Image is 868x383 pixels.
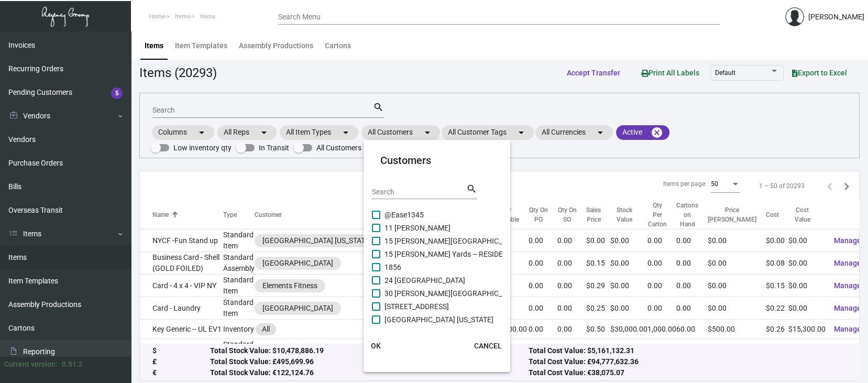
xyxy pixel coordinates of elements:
[384,235,572,247] span: 15 [PERSON_NAME][GEOGRAPHIC_DATA] – RESIDENCES
[384,261,401,273] span: 1856
[384,287,563,300] span: 30 [PERSON_NAME][GEOGRAPHIC_DATA] - Residences
[466,183,477,195] mat-icon: search
[384,300,449,313] span: [STREET_ADDRESS]
[359,336,393,355] button: OK
[466,336,510,355] button: CANCEL
[4,359,58,370] div: Current version:
[384,274,465,287] span: 24 [GEOGRAPHIC_DATA]
[371,342,381,350] span: OK
[380,152,493,168] mat-card-title: Customers
[384,313,493,326] span: [GEOGRAPHIC_DATA] [US_STATE]
[474,342,502,350] span: CANCEL
[384,248,552,260] span: 15 [PERSON_NAME] Yards – RESIDENCES - Inactive
[384,209,424,221] span: @Ease1345
[62,359,83,370] div: 0.51.2
[384,222,451,234] span: 11 [PERSON_NAME]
